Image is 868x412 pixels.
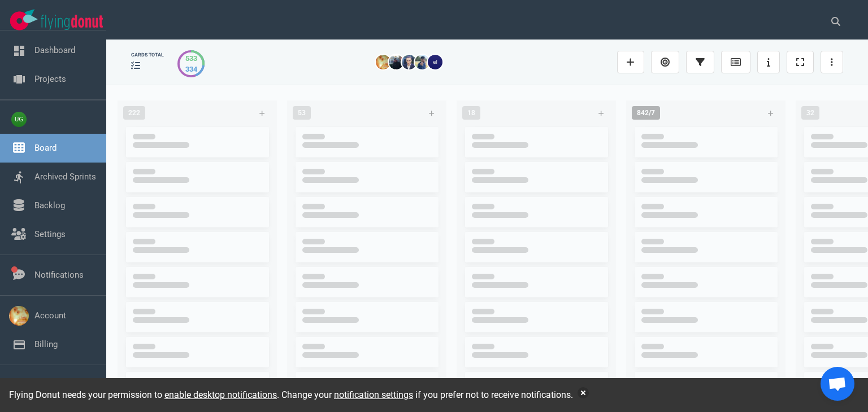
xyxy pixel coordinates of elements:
[462,106,480,120] span: 18
[34,45,75,55] a: Dashboard
[34,200,65,211] a: Backlog
[389,55,403,69] img: 26
[185,53,197,64] div: 533
[9,389,277,400] span: Flying Donut needs your permission to
[34,229,66,239] a: Settings
[41,15,103,30] img: Flying Donut text logo
[34,74,66,84] a: Projects
[277,389,573,400] span: . Change your if you prefer not to receive notifications.
[185,64,197,74] div: 334
[376,55,390,69] img: 26
[131,51,164,59] div: cards total
[34,172,96,182] a: Archived Sprints
[402,55,416,69] img: 26
[334,389,413,400] a: notification settings
[801,106,819,120] span: 32
[632,106,660,120] span: 842/7
[34,270,84,280] a: Notifications
[293,106,311,120] span: 53
[34,143,57,153] a: Board
[164,389,277,400] a: enable desktop notifications
[34,339,58,349] a: Billing
[34,310,66,321] a: Account
[123,106,145,120] span: 222
[821,367,854,401] div: Ανοιχτή συνομιλία
[428,55,442,69] img: 26
[415,55,429,69] img: 26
